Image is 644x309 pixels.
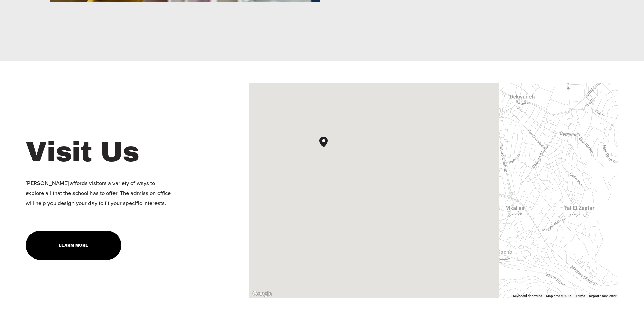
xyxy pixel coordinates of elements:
button: Keyboard shortcuts [513,294,542,298]
h2: Visit Us [26,134,171,170]
span: Map data ©2025 [546,294,572,298]
p: [PERSON_NAME] affords visitors a variety of ways to explore all that the school has to offer. The... [26,178,171,208]
a: Terms [576,294,585,298]
a: Open this area in Google Maps (opens a new window) [251,290,273,298]
img: Google [251,290,273,298]
a: Learn More [26,231,121,260]
a: Report a map error [589,294,616,298]
div: eastwood international school Sami Solh Street Mansourieh el Metn، Beirut Bayrut, Jabal Lubnan, L... [319,137,336,158]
